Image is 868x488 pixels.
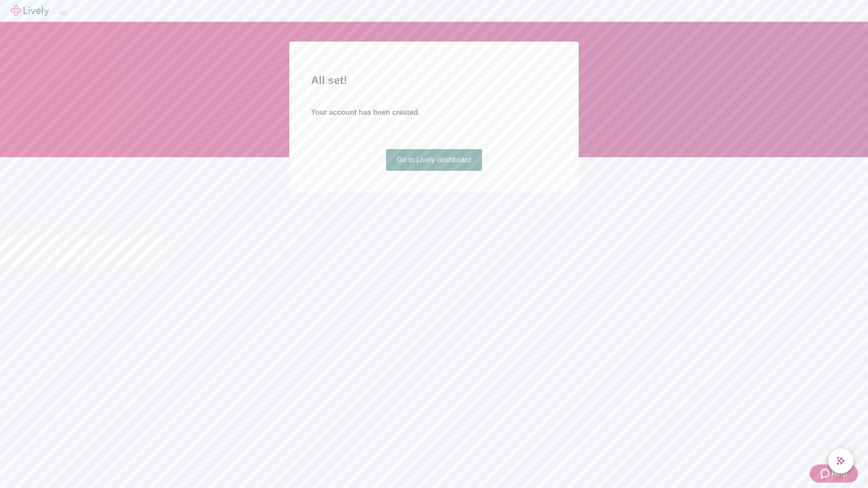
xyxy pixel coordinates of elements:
[60,11,67,14] button: Log out
[831,468,847,479] span: Help
[311,107,557,118] h4: Your account has been created.
[828,448,854,474] button: chat
[836,456,845,465] svg: Lively AI Assistant
[311,72,557,89] h2: All set!
[821,468,831,479] svg: Zendesk support icon
[810,465,858,483] button: Zendesk support iconHelp
[11,5,49,16] img: Lively
[386,149,482,171] a: Go to Lively dashboard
